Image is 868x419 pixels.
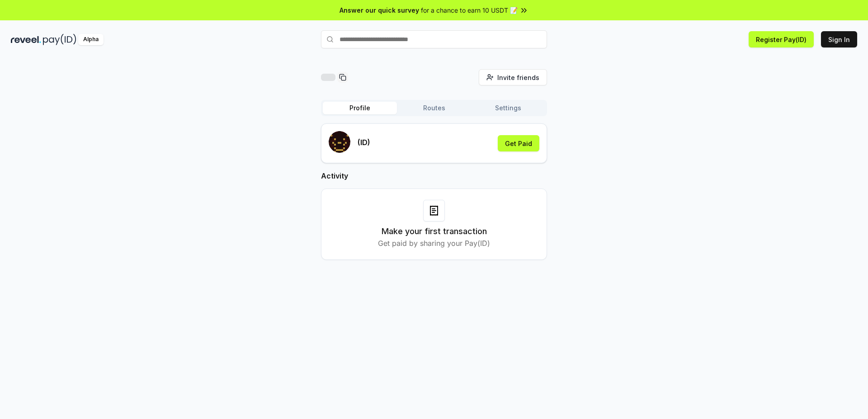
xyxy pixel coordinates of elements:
span: Invite friends [497,73,539,82]
span: Answer our quick survey [340,5,419,15]
button: Get Paid [498,135,539,151]
button: Invite friends [479,69,547,85]
h3: Make your first transaction [382,225,487,238]
img: pay_id [43,34,76,45]
div: Alpha [78,34,104,45]
span: for a chance to earn 10 USDT 📝 [421,5,518,15]
img: reveel_dark [11,34,41,45]
p: (ID) [358,137,370,148]
p: Get paid by sharing your Pay(ID) [378,238,490,249]
button: Register Pay(ID) [749,31,814,47]
button: Sign In [821,31,857,47]
button: Settings [471,102,545,114]
button: Routes [397,102,471,114]
button: Profile [323,102,397,114]
h2: Activity [321,170,547,181]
